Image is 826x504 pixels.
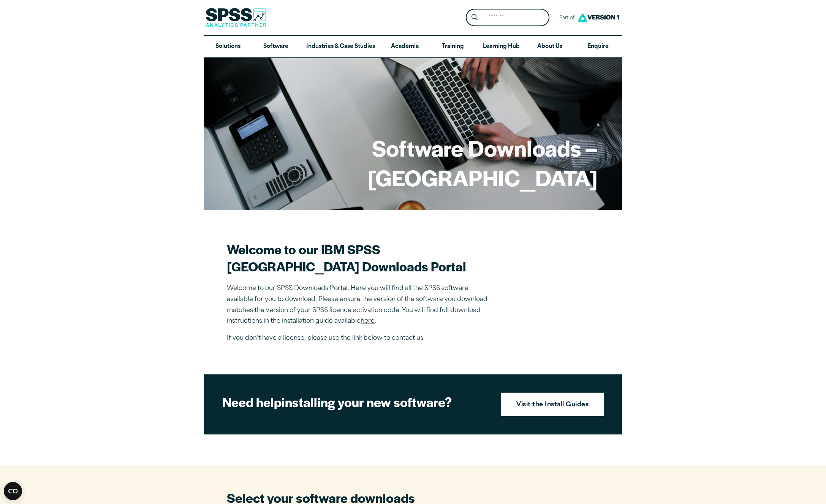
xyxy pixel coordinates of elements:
img: Version1 Logo [576,10,621,24]
a: Visit the Install Guides [501,393,604,416]
a: About Us [526,36,574,58]
a: here [361,318,375,324]
a: Solutions [204,36,252,58]
h1: Software Downloads – [GEOGRAPHIC_DATA] [228,133,598,192]
svg: Search magnifying glass icon [472,14,478,21]
p: Welcome to our SPSS Downloads Portal. Here you will find all the SPSS software available for you ... [227,283,493,327]
button: Search magnifying glass icon [468,11,482,25]
strong: Need help [222,393,282,411]
a: Software [252,36,300,58]
nav: Desktop version of site main menu [204,36,622,58]
p: If you don’t have a license, please use the link below to contact us [227,333,493,344]
img: SPSS Analytics Partner [206,8,266,27]
a: Academia [381,36,429,58]
form: Site Header Search Form [466,9,549,27]
span: Part of [555,13,576,24]
strong: Visit the Install Guides [516,400,589,410]
a: Learning Hub [477,36,526,58]
h2: Welcome to our IBM SPSS [GEOGRAPHIC_DATA] Downloads Portal [227,241,493,275]
a: Training [429,36,477,58]
h2: installing your new software? [222,393,488,410]
button: Open CMP widget [4,482,22,500]
a: Enquire [574,36,622,58]
a: Industries & Case Studies [300,36,381,58]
